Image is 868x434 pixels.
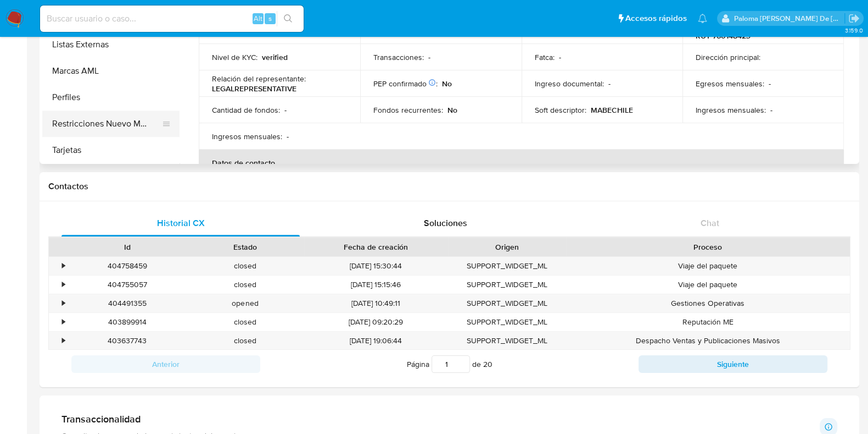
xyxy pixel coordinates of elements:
p: - [284,105,287,115]
div: 404491355 [68,294,186,312]
p: - [559,52,561,62]
p: No [447,105,457,115]
div: Viaje del paquete [566,257,850,275]
div: • [62,317,65,327]
span: Soluciones [424,217,467,229]
p: Nivel de KYC : [212,52,257,62]
div: Origen [456,241,558,252]
div: Reputación ME [566,313,850,331]
div: [DATE] 09:20:29 [304,313,448,331]
button: Marcas AML [42,58,180,84]
div: 403899914 [68,313,186,331]
p: - [769,79,771,89]
span: Página de [407,355,492,373]
span: Chat [701,217,719,229]
h1: Contactos [48,181,850,192]
div: • [62,279,65,290]
div: Fecha de creación [312,241,440,252]
p: Cantidad de fondos : [212,105,280,115]
div: Despacho Ventas y Publicaciones Masivos [566,332,850,350]
span: 20 [483,359,492,370]
div: [DATE] 10:49:11 [304,294,448,312]
div: SUPPORT_WIDGET_ML [448,313,566,331]
a: Salir [848,13,860,24]
p: Soft descriptor : [535,105,586,115]
span: s [268,13,272,24]
span: Accesos rápidos [625,13,687,24]
div: [DATE] 19:06:44 [304,332,448,350]
p: Fatca : [535,52,555,62]
div: SUPPORT_WIDGET_ML [448,332,566,350]
div: 403637743 [68,332,186,350]
p: Egresos mensuales : [696,79,764,89]
div: 404755057 [68,276,186,294]
p: Relación del representante : [212,74,306,84]
div: • [62,336,65,346]
div: SUPPORT_WIDGET_ML [448,276,566,294]
div: Proceso [574,241,842,252]
th: Datos de contacto [199,150,844,176]
p: Transacciones : [373,52,424,62]
p: paloma.falcondesoto@mercadolibre.cl [734,13,845,24]
p: MABECHILE [591,105,633,115]
span: 3.159.0 [844,26,863,35]
p: - [770,105,772,115]
div: Estado [194,241,296,252]
p: - [428,52,430,62]
input: Buscar usuario o caso... [40,12,304,26]
button: Siguiente [639,355,827,373]
div: • [62,298,65,309]
p: Dirección principal : [696,52,760,62]
p: RUT 760148423 [696,31,751,41]
div: • [62,261,65,271]
p: - [608,79,611,89]
div: 404758459 [68,257,186,275]
p: Ingreso documental : [535,79,604,89]
button: search-icon [277,11,299,26]
div: Gestiones Operativas [566,294,850,312]
div: [DATE] 15:15:46 [304,276,448,294]
div: closed [186,257,304,275]
div: [DATE] 15:30:44 [304,257,448,275]
p: LEGALREPRESENTATIVE [212,84,296,94]
button: Perfiles [42,84,180,111]
div: closed [186,332,304,350]
button: Listas Externas [42,31,180,58]
div: opened [186,294,304,312]
p: Ingresos mensuales : [696,105,766,115]
button: Restricciones Nuevo Mundo [42,111,171,137]
button: Anterior [71,355,260,373]
div: closed [186,313,304,331]
p: - [287,131,289,141]
div: SUPPORT_WIDGET_ML [448,294,566,312]
p: No [442,79,452,89]
p: PEP confirmado : [373,79,438,89]
div: Viaje del paquete [566,276,850,294]
a: Notificaciones [698,14,707,23]
button: Tarjetas [42,137,180,163]
p: verified [262,52,288,62]
span: Alt [254,13,262,24]
div: SUPPORT_WIDGET_ML [448,257,566,275]
span: Historial CX [157,217,205,229]
div: closed [186,276,304,294]
div: Id [76,241,178,252]
p: Fondos recurrentes : [373,105,443,115]
p: Ingresos mensuales : [212,131,282,141]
